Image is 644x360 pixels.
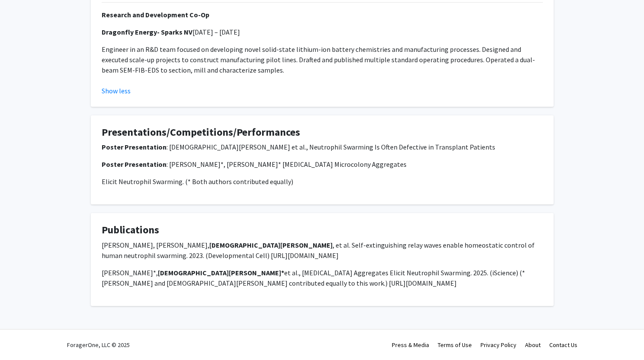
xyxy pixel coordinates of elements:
p: Engineer in an R&D team focused on developing novel solid-state lithium-ion battery chemistries a... [102,44,543,75]
button: Show less [102,86,131,96]
strong: Research and Development Co-Op [102,10,209,19]
a: Contact Us [549,341,577,349]
strong: [DEMOGRAPHIC_DATA][PERSON_NAME] [209,241,333,249]
p: [PERSON_NAME]*, et al., [MEDICAL_DATA] Aggregates Elicit Neutrophil Swarming. 2025. (iScience) (*... [102,268,543,288]
h4: Presentations/Competitions/Performances [102,126,543,139]
p: : [DEMOGRAPHIC_DATA][PERSON_NAME] et al., Neutrophil Swarming Is Often Defective in Transplant Pa... [102,142,543,152]
a: About [525,341,541,349]
strong: Dragonfly Energy- Sparks NV [102,28,192,36]
a: Privacy Policy [481,341,516,349]
strong: Poster Presentation [102,160,167,169]
p: [PERSON_NAME], [PERSON_NAME], , et al. Self-extinguishing relay waves enable homeostatic control ... [102,240,543,261]
p: [DATE] – [DATE] [102,27,543,37]
strong: [DEMOGRAPHIC_DATA][PERSON_NAME]* [158,268,284,277]
strong: Poster Presentation [102,143,167,151]
p: : [PERSON_NAME]*, [PERSON_NAME]* [MEDICAL_DATA] Microcolony Aggregates [102,159,543,169]
p: Elicit Neutrophil Swarming. (* Both authors contributed equally) [102,176,543,187]
iframe: Chat [6,321,37,354]
a: Press & Media [392,341,429,349]
a: Terms of Use [438,341,472,349]
div: ForagerOne, LLC © 2025 [67,330,130,360]
h4: Publications [102,224,543,236]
